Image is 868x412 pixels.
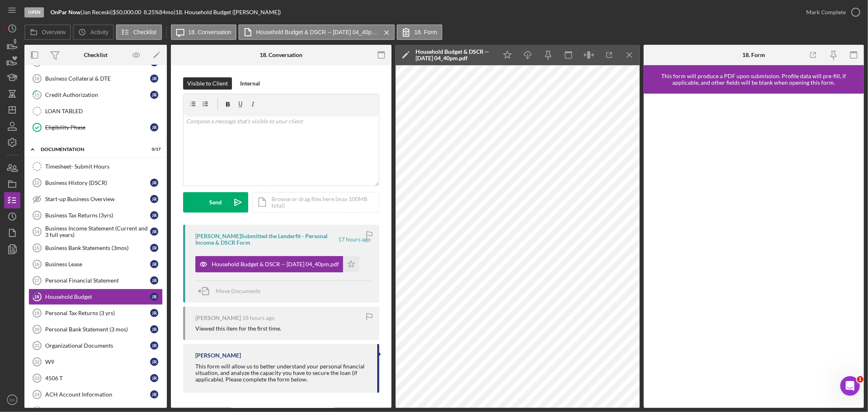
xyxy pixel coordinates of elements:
div: This form will produce a PDF upon submission. Profile data will pre-fill, if applicable, and othe... [648,73,860,86]
div: | 18. Household Budget ([PERSON_NAME]) [174,9,281,15]
a: Eligibility PhaseJR [28,119,163,136]
button: Move Documents [195,281,269,301]
div: J R [150,75,158,83]
div: J R [150,244,158,252]
a: Timesheet- Submit Hours [28,158,163,175]
button: Activity [73,24,114,40]
span: Move Documents [216,287,260,294]
label: Activity [90,29,108,35]
a: 24ACH Account InformationJR [28,386,163,403]
a: 16Business LeaseJR [28,256,163,272]
div: J R [150,179,158,187]
div: Personal Financial Statement [45,277,150,284]
div: Eligibility Phase [45,124,150,131]
div: Mark Complete [806,4,846,20]
div: Send [210,192,222,213]
tspan: 12 [34,180,39,185]
button: Visible to Client [183,77,232,90]
div: Timesheet- Submit Hours [45,163,162,170]
div: Business Lease [45,261,150,267]
div: Jan Receski | [82,9,113,15]
tspan: 19 [34,311,39,316]
tspan: 16 [34,262,39,267]
div: Internal [240,77,260,90]
tspan: 14 [34,229,39,234]
a: 21Organizational DocumentsJR [28,337,163,354]
button: Overview [24,24,71,40]
div: 18. Form [742,52,765,58]
text: SS [10,398,15,402]
div: Credit Authorization [45,92,150,98]
label: Household Budget & DSCR -- [DATE] 04_40pm.pdf [256,29,378,35]
iframe: Lenderfit form [652,102,857,400]
div: J R [150,123,158,131]
div: 18. Conversation [260,52,302,58]
a: 12Business History (DSCR)JR [28,175,163,191]
tspan: 24 [35,392,40,397]
button: Checklist [116,24,162,40]
label: 18. Form [414,29,437,35]
div: This form will allow us to better understand your personal financial situation, and analyze the c... [195,363,369,383]
tspan: 20 [35,327,39,332]
tspan: 21 [35,343,39,348]
div: J R [150,260,158,268]
label: 18. Conversation [188,29,232,35]
div: W9 [45,359,150,365]
button: Household Budget & DSCR -- [DATE] 04_40pm.pdf [238,24,395,40]
div: Personal Bank Statement (3 mos) [45,326,150,333]
a: 13Business Tax Returns (3yrs)JR [28,207,163,224]
div: J R [150,91,158,99]
div: Start-up Business Overview [45,196,150,202]
a: 17Personal Financial StatementJR [28,272,163,289]
div: J R [150,293,158,301]
a: 22W9JR [28,354,163,370]
div: Business Income Statement (Current and 3 full years) [45,225,150,238]
label: Overview [42,29,66,35]
a: 10Business Collateral & DTEJR [28,70,163,87]
a: 19Personal Tax Returns (3 yrs)JR [28,305,163,321]
div: Open [24,7,44,18]
label: Checklist [133,29,157,35]
iframe: Intercom live chat [840,376,860,396]
a: Start-up Business OverviewJR [28,191,163,207]
div: J R [150,276,158,285]
div: Household Budget & DSCR -- [DATE] 04_40pm.pdf [212,261,339,267]
button: 18. Conversation [171,24,237,40]
div: 0 / 17 [146,147,161,152]
a: 14Business Income Statement (Current and 3 full years)JR [28,224,163,240]
div: Checklist [84,52,107,58]
a: 15Business Bank Statements (3mos)JR [28,240,163,256]
tspan: 17 [34,278,39,283]
time: 2025-08-25 19:35 [242,315,275,321]
a: 20Personal Bank Statement (3 mos)JR [28,321,163,337]
a: LOAN TABLED [28,103,163,119]
tspan: 23 [35,376,39,381]
div: J R [150,228,158,236]
div: Business Tax Returns (3yrs) [45,212,150,219]
a: 234506 TJR [28,370,163,386]
time: 2025-08-25 20:40 [339,236,371,243]
div: J R [150,358,158,366]
div: LOAN TABLED [45,108,162,114]
b: OnPar Now [50,9,81,15]
div: J R [150,211,158,219]
div: Visible to Client [187,77,228,90]
div: J R [150,374,158,382]
button: 18. Form [397,24,442,40]
button: Send [183,192,248,213]
tspan: 11 [35,92,39,97]
div: | [50,9,82,15]
tspan: 13 [34,213,39,218]
div: $50,000.00 [113,9,144,15]
div: [PERSON_NAME] [195,315,241,321]
tspan: 18 [35,294,39,299]
div: Business Bank Statements (3mos) [45,245,150,251]
div: 84 mo [159,9,174,15]
button: SS [4,392,20,408]
tspan: 22 [35,359,39,364]
tspan: 10 [34,76,39,81]
div: 4506 T [45,375,150,381]
a: 11Credit AuthorizationJR [28,87,163,103]
div: Household Budget [45,294,150,300]
div: Organizational Documents [45,342,150,349]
